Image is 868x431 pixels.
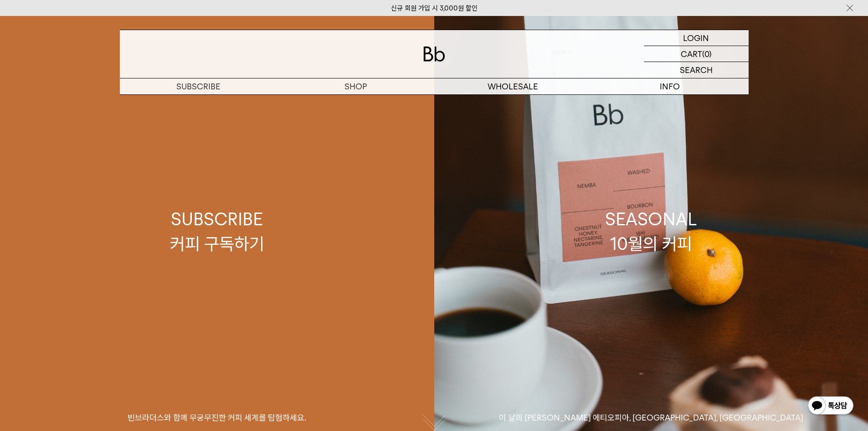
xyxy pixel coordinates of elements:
[644,30,749,46] a: LOGIN
[680,62,713,78] p: SEARCH
[170,207,264,255] div: SUBSCRIBE 커피 구독하기
[681,46,702,62] p: CART
[423,47,445,62] img: 로고
[807,395,854,417] img: 카카오톡 채널 1:1 채팅 버튼
[277,78,434,94] a: SHOP
[683,30,709,46] p: LOGIN
[391,4,478,12] a: 신규 회원 가입 시 3,000원 할인
[605,207,697,255] div: SEASONAL 10월의 커피
[434,78,591,94] p: WHOLESALE
[120,78,277,94] a: SUBSCRIBE
[591,78,749,94] p: INFO
[644,46,749,62] a: CART (0)
[702,46,712,62] p: (0)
